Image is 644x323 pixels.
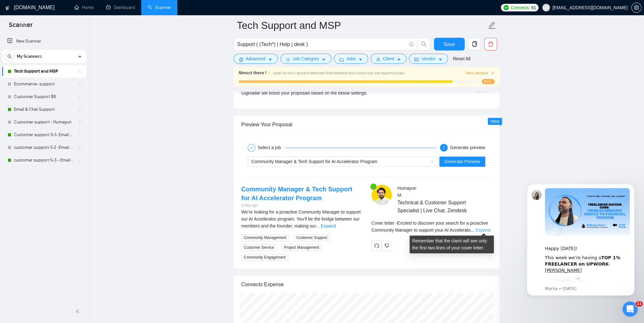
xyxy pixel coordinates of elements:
[622,301,638,317] iframe: Intercom live chat
[17,50,42,63] span: My Scanners
[453,55,470,62] a: Reset All
[382,241,392,251] button: dislike
[511,4,530,11] span: Connects:
[372,185,392,205] img: c1-Lmoh8f6sE7CY63AH8vJVmDuBvJ-uOrcJQuUt-0_f_vnZcibHCn_SQxvHUCdmcW-
[258,144,285,151] div: Select a job
[631,3,641,13] button: setting
[470,227,474,233] span: ...
[485,41,497,47] span: delete
[273,71,405,75] span: Level Up Your Laziza AI Matches! Give feedback and unlock top-tier opportunities !
[321,223,335,228] a: Expand
[5,54,14,59] span: search
[252,159,377,164] span: Community Manager & Tech Support for AI Accelerator Program
[250,146,253,149] span: check
[346,55,356,62] span: Jobs
[241,208,361,229] div: We’re looking for a proactive Community Manager to support our AI Accelerator program. You’ll be ...
[294,234,330,241] span: Customer Support
[517,178,644,300] iframe: Intercom notifications message
[14,90,74,103] a: Customer Support $6
[421,55,435,62] span: Vendor
[14,103,74,116] a: Email & Chat Support
[439,156,485,167] button: Generate Preview
[241,186,353,201] a: Community Manager & Tech Support for AI Accelerator Program
[14,141,74,154] a: customer support S-2 -Email & Chat Support (Bulla)
[482,79,494,84] span: 89%
[14,129,74,141] a: Customer support S-1- Email & Chat Support
[450,144,485,151] div: Generate preview
[233,54,278,64] button: settingAdvancedcaret-down
[241,254,288,261] span: Community Engagement
[106,5,135,10] a: dashboardDashboard
[397,57,401,62] span: caret-down
[237,17,487,33] input: Scanner name...
[241,244,277,251] span: Customer Service
[372,243,381,248] span: redo
[241,209,361,228] span: We’re looking for a proactive Community Manager to support our AI Accelerator program. You’ll be ...
[484,38,497,50] button: delete
[488,21,496,30] span: edit
[78,107,83,112] span: holder
[239,69,266,76] span: Almost there !
[282,244,322,251] span: Project Management
[418,38,430,50] button: search
[78,120,83,125] span: holder
[316,223,320,228] span: ...
[2,50,86,167] li: My Scanners
[28,108,112,113] p: Message from Mariia, sent 1d ago
[241,202,361,208] div: a day ago
[28,98,68,139] img: :excited:
[443,146,445,150] span: 2
[410,235,494,253] div: Remember that the client will see only the first two lines of your cover letter.
[632,5,641,10] span: setting
[438,57,443,62] span: caret-down
[468,38,481,50] button: copy
[14,154,74,167] a: customer support S-3 - Email & Chat Support(Umair)
[241,234,289,241] span: Community Management
[443,40,455,48] span: Save
[78,145,83,150] span: holder
[372,241,382,251] button: redo
[434,38,465,50] button: Save
[237,40,406,48] input: Search Freelance Jobs...
[409,42,413,46] span: info-circle
[78,82,83,87] span: holder
[385,243,389,248] span: dislike
[293,55,319,62] span: Job Category
[469,41,481,47] span: copy
[7,35,81,48] a: New Scanner
[280,54,331,64] button: barsJob Categorycaret-down
[148,5,171,10] a: searchScanner
[418,41,430,47] span: search
[531,4,536,11] span: 61
[376,57,380,62] span: user
[372,221,488,233] span: Cover letter - Excited to discover your search for a proactive Community Manager to support your ...
[544,5,548,10] span: user
[241,115,492,134] div: Preview Your Proposal
[5,3,10,13] img: logo
[371,54,407,64] button: userClientcaret-down
[397,199,473,214] span: Technical & Customer Support Specialist | Live Chat, Zendesk
[286,57,290,62] span: bars
[241,275,492,293] div: Connects Expense
[74,5,93,10] a: homeHome
[268,57,272,62] span: caret-down
[4,20,38,34] span: Scanner
[75,308,82,314] span: double-left
[2,35,86,48] li: New Scanner
[635,301,643,307] span: 11
[465,70,494,76] button: Train Laziza AI
[322,57,326,62] span: caret-down
[397,186,416,198] span: Humayun M .
[372,220,492,234] div: Remember that the client will see only the first two lines of your cover letter.
[241,89,429,96] div: GigRadar will boost your proposals based on the below settings.
[383,55,394,62] span: Client
[78,158,83,163] span: holder
[490,119,499,124] span: New
[475,227,490,233] a: Expand
[14,78,74,90] a: Ecommerce- support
